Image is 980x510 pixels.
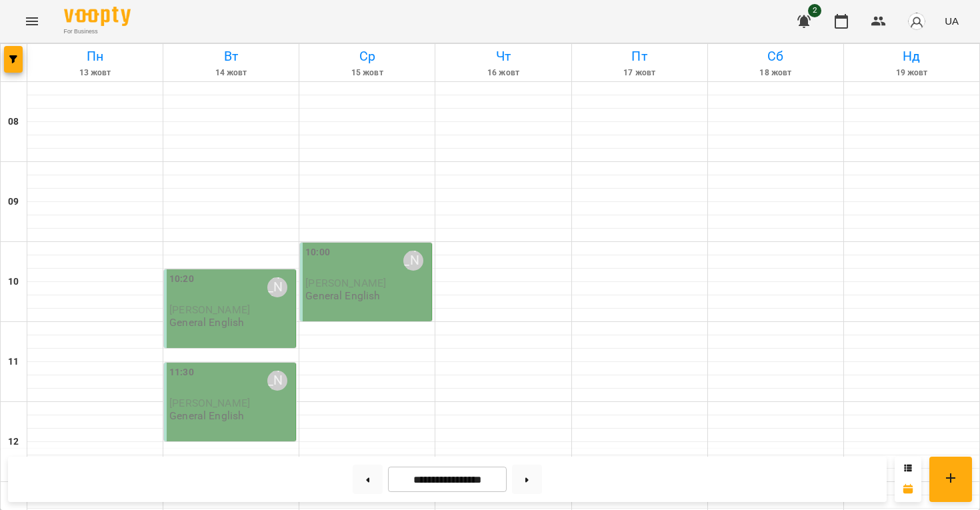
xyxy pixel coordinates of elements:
p: General English [169,317,244,328]
button: Menu [16,5,48,37]
div: Балан Софія [267,371,287,391]
img: Voopty Logo [64,7,131,26]
h6: 13 жовт [29,67,161,79]
img: avatar_s.png [907,12,926,31]
span: For Business [64,27,131,36]
h6: Вт [165,46,297,67]
h6: Ср [301,46,433,67]
span: UA [945,14,959,28]
div: Балан Софія [267,277,287,297]
label: 10:00 [305,245,330,260]
h6: 14 жовт [165,67,297,79]
span: [PERSON_NAME] [169,397,250,409]
h6: 18 жовт [710,67,841,79]
label: 11:30 [169,365,194,380]
h6: 15 жовт [301,67,433,79]
h6: 19 жовт [846,67,977,79]
h6: Пн [29,46,161,67]
div: Балан Софія [403,251,423,271]
h6: 12 [8,435,19,449]
h6: 09 [8,195,19,209]
span: [PERSON_NAME] [169,303,250,316]
p: General English [169,410,244,421]
h6: 08 [8,115,19,129]
h6: Сб [710,46,841,67]
h6: 16 жовт [437,67,569,79]
h6: Чт [437,46,569,67]
h6: 17 жовт [574,67,705,79]
button: UA [939,9,964,33]
h6: 11 [8,355,19,369]
h6: Пт [574,46,705,67]
h6: Нд [846,46,977,67]
span: [PERSON_NAME] [305,277,386,289]
h6: 10 [8,275,19,289]
span: 2 [808,4,821,17]
label: 10:20 [169,272,194,287]
p: General English [305,290,380,301]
